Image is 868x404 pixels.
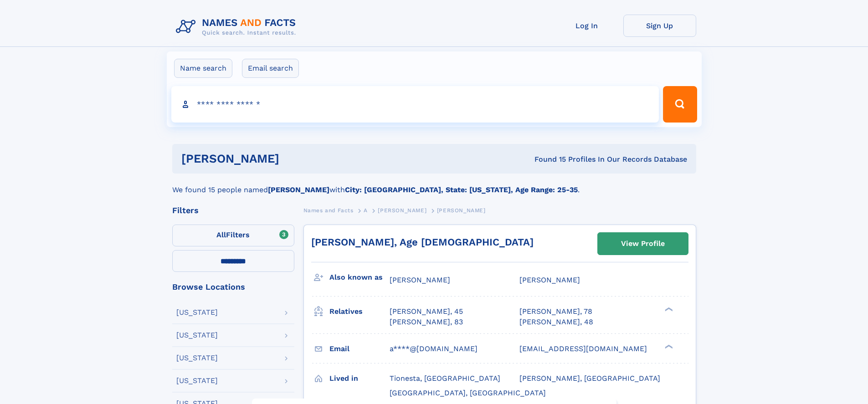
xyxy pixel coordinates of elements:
label: Name search [174,59,232,78]
span: [PERSON_NAME] [519,276,580,284]
b: City: [GEOGRAPHIC_DATA], State: [US_STATE], Age Range: 25-35 [345,185,578,194]
a: [PERSON_NAME], 83 [390,317,463,327]
label: Email search [242,59,299,78]
a: Log In [550,15,623,37]
span: [PERSON_NAME] [437,207,486,214]
span: Tionesta, [GEOGRAPHIC_DATA] [390,374,500,383]
div: ❯ [663,307,673,312]
h3: Relatives [329,304,390,319]
div: Found 15 Profiles In Our Records Database [407,154,687,164]
div: [US_STATE] [176,309,218,316]
b: [PERSON_NAME] [268,185,329,194]
a: A [364,205,368,216]
a: [PERSON_NAME] [378,205,426,216]
label: Filters [172,225,294,246]
h3: Email [329,341,390,357]
span: [PERSON_NAME] [378,207,426,214]
div: [US_STATE] [176,332,218,339]
div: Filters [172,206,294,215]
h1: [PERSON_NAME] [181,153,407,164]
a: [PERSON_NAME], 48 [519,317,593,327]
span: All [216,230,226,239]
a: [PERSON_NAME], 45 [390,307,463,317]
span: A [364,207,368,214]
input: search input [171,86,659,123]
span: [EMAIL_ADDRESS][DOMAIN_NAME] [519,344,647,353]
div: Browse Locations [172,283,294,291]
a: Sign Up [623,15,696,37]
a: View Profile [598,233,688,255]
div: We found 15 people named with . [172,174,696,195]
div: ❯ [663,343,673,349]
img: Logo Names and Facts [172,15,303,39]
span: [PERSON_NAME], [GEOGRAPHIC_DATA] [519,374,660,383]
span: [PERSON_NAME] [390,276,450,284]
div: View Profile [621,233,665,254]
a: [PERSON_NAME], Age [DEMOGRAPHIC_DATA] [311,236,534,248]
a: Names and Facts [303,205,354,216]
div: [US_STATE] [176,377,218,384]
a: [PERSON_NAME], 78 [519,307,592,317]
span: [GEOGRAPHIC_DATA], [GEOGRAPHIC_DATA] [390,389,546,397]
h3: Also known as [329,270,390,285]
div: [US_STATE] [176,354,218,362]
button: Search Button [663,86,697,123]
h3: Lived in [329,371,390,386]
